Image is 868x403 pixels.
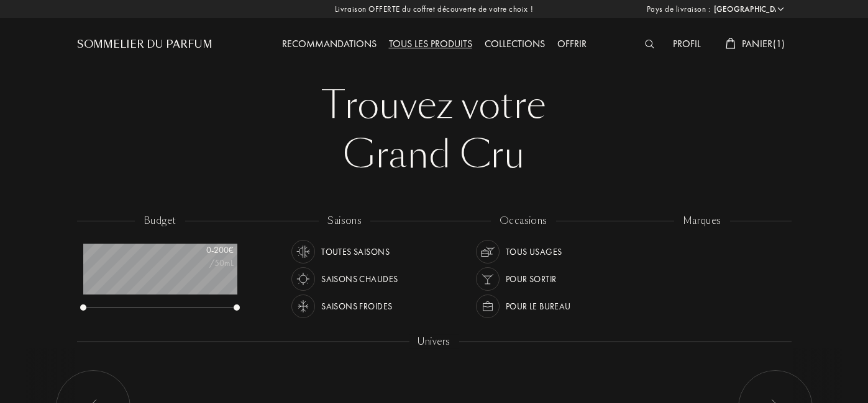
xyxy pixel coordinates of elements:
[551,37,593,50] a: Offrir
[321,240,390,263] div: Toutes saisons
[319,214,370,228] div: saisons
[645,40,654,48] img: search_icn_white.svg
[491,214,556,228] div: occasions
[321,294,392,318] div: Saisons froides
[86,130,782,180] div: Grand Cru
[478,37,551,50] a: Collections
[647,3,711,15] span: Pays de livraison :
[295,243,312,260] img: usage_season_average_white.svg
[667,37,707,50] a: Profil
[506,267,557,291] div: Pour sortir
[86,81,782,130] div: Trouvez votre
[479,243,496,260] img: usage_occasion_all_white.svg
[321,267,398,291] div: Saisons chaudes
[383,37,478,50] a: Tous les produits
[479,270,496,288] img: usage_occasion_party_white.svg
[383,37,478,53] div: Tous les produits
[171,244,234,257] div: 0 - 200 €
[674,214,730,228] div: marques
[135,214,185,228] div: budget
[295,298,312,315] img: usage_season_cold_white.svg
[295,270,312,288] img: usage_season_hot_white.svg
[742,37,785,50] span: Panier ( 1 )
[409,335,459,349] div: Univers
[726,38,736,49] img: cart_white.svg
[551,37,593,53] div: Offrir
[276,37,383,50] a: Recommandations
[506,240,562,263] div: Tous usages
[667,37,707,53] div: Profil
[776,4,785,14] img: arrow_w.png
[171,257,234,270] div: /50mL
[479,298,496,315] img: usage_occasion_work_white.svg
[506,294,571,318] div: Pour le bureau
[77,37,212,52] a: Sommelier du Parfum
[276,37,383,53] div: Recommandations
[478,37,551,53] div: Collections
